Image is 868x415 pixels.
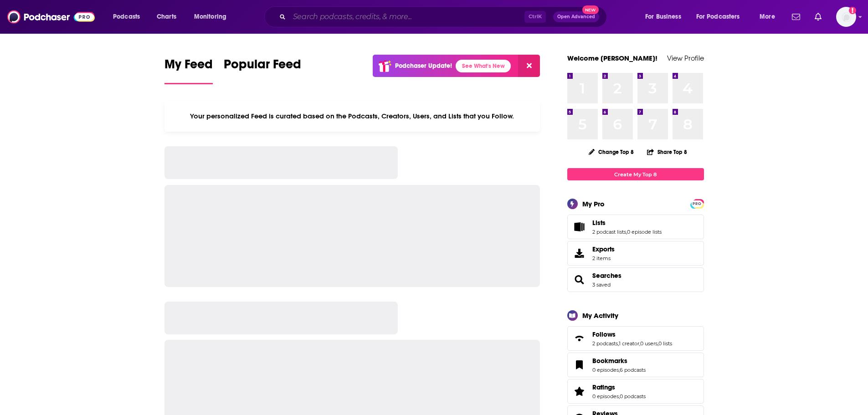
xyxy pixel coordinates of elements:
[524,11,546,23] span: Ctrl K
[639,10,693,24] button: open menu
[620,393,646,400] a: 0 podcasts
[151,10,182,24] a: Charts
[692,200,703,207] a: PRO
[592,255,615,261] span: 2 items
[289,10,524,24] input: Search podcasts, credits, & more...
[7,8,95,26] img: Podchaser - Follow, Share and Rate Podcasts
[567,267,704,292] span: Searches
[570,247,589,260] span: Exports
[692,200,703,207] span: PRO
[626,229,627,235] span: ,
[627,229,662,235] a: 0 episode lists
[592,219,606,227] span: Lists
[639,340,640,347] span: ,
[567,353,704,377] span: Bookmarks
[592,330,616,338] span: Follows
[567,215,704,239] span: Lists
[188,10,238,24] button: open menu
[582,200,605,208] div: My Pro
[583,146,640,158] button: Change Top 8
[592,330,672,338] a: Follows
[273,6,616,27] div: Search podcasts, credits, & more...
[592,393,619,400] a: 0 episodes
[107,10,152,24] button: open menu
[164,56,213,84] a: My Feed
[592,357,627,365] span: Bookmarks
[395,62,452,70] p: Podchaser Update!
[618,340,619,347] span: ,
[557,15,595,19] span: Open Advanced
[849,7,856,14] svg: Add a profile image
[592,229,626,235] a: 2 podcast lists
[592,383,615,391] span: Ratings
[592,245,615,253] span: Exports
[224,56,301,84] a: Popular Feed
[582,311,618,320] div: My Activity
[592,282,611,288] a: 3 saved
[592,272,621,280] a: Searches
[592,219,662,227] a: Lists
[788,9,804,25] a: Show notifications dropdown
[696,10,740,23] span: For Podcasters
[567,54,657,62] a: Welcome [PERSON_NAME]!
[113,10,140,23] span: Podcasts
[640,340,657,347] a: 0 users
[592,357,646,365] a: Bookmarks
[567,168,704,180] a: Create My Top 8
[567,241,704,266] a: Exports
[164,56,213,77] span: My Feed
[164,101,540,132] div: Your personalized Feed is curated based on the Podcasts, Creators, Users, and Lists that you Follow.
[619,340,639,347] a: 1 creator
[667,54,704,62] a: View Profile
[456,60,511,72] a: See What's New
[570,332,589,345] a: Follows
[567,326,704,351] span: Follows
[224,56,301,77] span: Popular Feed
[592,367,619,373] a: 0 episodes
[582,5,599,14] span: New
[194,10,226,23] span: Monitoring
[619,367,620,373] span: ,
[836,7,856,27] span: Logged in as BerkMarc
[570,220,589,233] a: Lists
[811,9,825,25] a: Show notifications dropdown
[753,10,786,24] button: open menu
[657,340,658,347] span: ,
[570,359,589,371] a: Bookmarks
[658,340,672,347] a: 0 lists
[157,10,176,23] span: Charts
[570,273,589,286] a: Searches
[592,340,618,347] a: 2 podcasts
[553,11,599,22] button: Open AdvancedNew
[760,10,775,23] span: More
[567,379,704,404] span: Ratings
[836,7,856,27] img: User Profile
[836,7,856,27] button: Show profile menu
[570,385,589,398] a: Ratings
[619,393,620,400] span: ,
[645,10,681,23] span: For Business
[690,10,753,24] button: open menu
[647,143,688,161] button: Share Top 8
[592,383,646,391] a: Ratings
[620,367,646,373] a: 6 podcasts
